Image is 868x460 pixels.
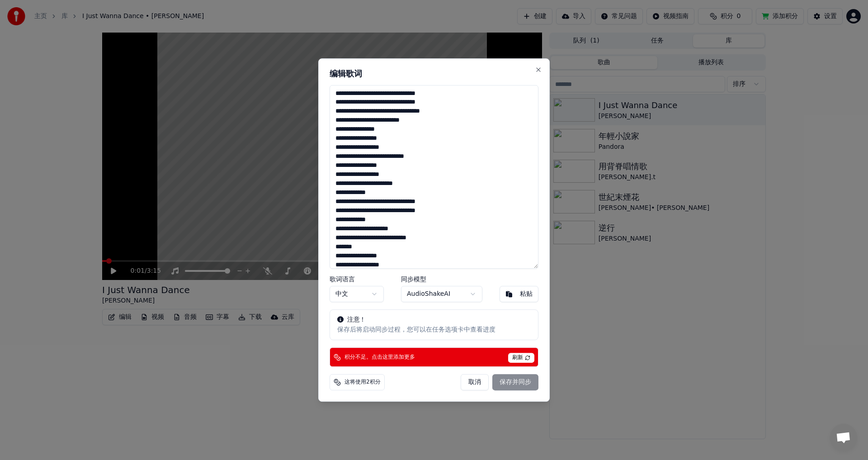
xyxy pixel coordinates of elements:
div: 注意！ [337,315,531,324]
div: 保存后将启动同步过程，您可以在任务选项卡中查看进度 [337,325,531,334]
span: 这将使用2积分 [344,379,381,386]
div: 粘贴 [520,289,533,299]
span: 刷新 [508,353,534,363]
label: 同步模型 [401,276,482,282]
h2: 编辑歌词 [330,70,538,78]
button: 取消 [461,374,489,390]
span: 积分不足。点击这里添加更多 [344,354,415,361]
label: 歌词语言 [330,276,384,282]
button: 粘贴 [500,286,538,302]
